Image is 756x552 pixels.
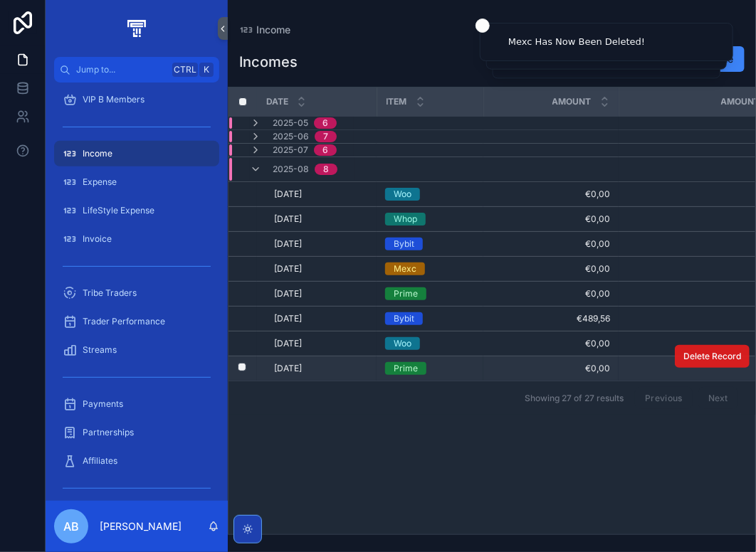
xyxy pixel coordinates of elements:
div: Mexc [394,262,416,275]
a: Woo [385,337,475,350]
div: 8 [323,164,329,175]
span: Delete Record [683,351,741,362]
span: Amount [552,96,592,107]
a: [DATE] [274,313,368,324]
div: 7 [323,131,328,142]
a: €0,00 [492,338,610,349]
a: LifeStyle Expense [54,198,219,223]
span: Streams [83,344,117,356]
span: [DATE] [274,288,302,299]
a: €489,56 [492,313,610,324]
span: Partnerships [83,427,134,438]
span: [DATE] [274,313,302,324]
span: Payments [83,398,123,410]
span: Tribe Traders [83,287,137,299]
a: Invoice [54,226,219,252]
a: [DATE] [274,338,368,349]
span: Income [256,23,290,37]
a: Affiliates [54,448,219,474]
span: 2025-06 [273,131,309,142]
a: €0,00 [492,238,610,250]
span: Date [266,96,288,107]
div: Prime [394,287,418,300]
span: 2025-05 [273,117,308,129]
a: Expense [54,169,219,195]
a: €0,00 [492,189,610,200]
a: Bybit [385,238,475,250]
div: Whop [394,213,417,225]
p: [PERSON_NAME] [100,519,182,534]
a: Prime [385,362,475,375]
img: App logo [125,17,148,40]
span: Invoice [83,233,112,245]
span: [DATE] [274,263,302,275]
a: [DATE] [274,288,368,299]
a: [DATE] [274,238,368,250]
a: [DATE] [274,213,368,225]
a: [DATE] [274,263,368,275]
div: Mexc Has Now Been Deleted! [508,35,645,49]
span: VIP B Members [83,94,145,105]
a: [DATE] [274,363,368,374]
span: Income [83,148,112,159]
a: Partnerships [54,420,219,445]
div: Bybit [394,312,414,325]
a: Trader Performance [54,309,219,334]
a: Income [54,141,219,166]
a: Woo [385,188,475,201]
span: [DATE] [274,238,302,250]
span: 2025-08 [273,164,309,175]
div: 6 [322,144,328,156]
span: K [201,64,212,75]
a: €0,00 [492,288,610,299]
a: Prime [385,287,475,300]
div: Woo [394,337,411,350]
div: Prime [394,362,418,375]
a: Bybit [385,312,475,325]
a: Tribe Traders [54,280,219,306]
a: Payments [54,391,219,417]
span: Item [387,96,407,107]
span: Trader Performance [83,316,165,327]
button: Delete Record [675,345,750,368]
a: Mexc [385,262,475,275]
a: VIP B Members [54,87,219,112]
span: [DATE] [274,189,302,200]
div: 6 [322,117,328,129]
span: [DATE] [274,363,302,374]
a: Streams [54,337,219,363]
span: Affiliates [83,455,117,467]
div: scrollable content [46,83,228,501]
h1: Incomes [239,52,298,72]
a: €0,00 [492,213,610,225]
span: Ctrl [172,63,198,77]
span: Expense [83,176,117,188]
span: [DATE] [274,213,302,225]
span: LifeStyle Expense [83,205,154,216]
a: Whop [385,213,475,225]
a: [DATE] [274,189,368,200]
span: Showing 27 of 27 results [525,393,624,404]
span: Jump to... [76,64,167,75]
span: [DATE] [274,338,302,349]
a: €0,00 [492,363,610,374]
span: AB [63,518,79,535]
button: Close toast [476,18,490,33]
a: Income [239,23,290,37]
a: €0,00 [492,263,610,275]
span: 2025-07 [273,144,308,156]
div: Woo [394,188,411,201]
button: Jump to...CtrlK [54,57,219,83]
div: Bybit [394,238,414,250]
